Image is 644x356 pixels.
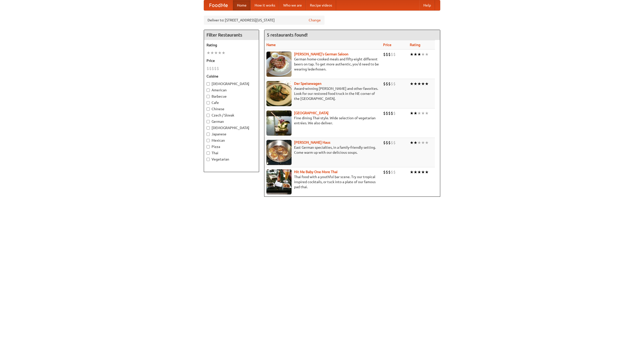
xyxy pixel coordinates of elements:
img: babythai.jpg [266,169,292,194]
label: [DEMOGRAPHIC_DATA] [207,81,256,86]
div: Deliver to: [STREET_ADDRESS][US_STATE] [204,16,325,25]
li: $ [209,66,212,71]
img: esthers.jpg [266,52,292,77]
li: ★ [417,140,421,145]
h5: Cuisine [207,74,256,79]
li: $ [391,81,393,87]
li: ★ [210,50,214,56]
li: $ [393,81,396,87]
li: ★ [414,169,417,175]
a: Price [383,43,391,47]
a: Name [266,43,276,47]
li: ★ [421,81,425,87]
a: [GEOGRAPHIC_DATA] [294,111,329,115]
h5: Rating [207,43,256,48]
li: $ [388,169,391,175]
input: Barbecue [207,95,210,98]
li: ★ [417,110,421,116]
li: ★ [425,81,429,87]
input: Czech / Slovak [207,114,210,117]
a: Help [419,0,435,10]
p: Award-winning [PERSON_NAME] and other favorites. Look for our restored food truck in the NE corne... [266,86,379,101]
input: American [207,89,210,92]
li: $ [214,66,217,71]
a: Home [233,0,251,10]
a: FoodMe [204,0,233,10]
li: $ [391,110,393,116]
li: $ [386,110,388,116]
li: $ [383,52,386,57]
li: ★ [222,50,225,56]
h4: Filter Restaurants [204,30,259,40]
li: $ [391,169,393,175]
li: ★ [421,52,425,57]
input: Cafe [207,101,210,104]
input: German [207,120,210,123]
a: How it works [251,0,279,10]
p: German home-cooked meals and fifty-eight different beers on tap. To get more authentic, you'd nee... [266,57,379,72]
li: $ [217,66,219,71]
input: Vegetarian [207,158,210,161]
li: ★ [425,110,429,116]
label: [DEMOGRAPHIC_DATA] [207,125,256,130]
input: [DEMOGRAPHIC_DATA] [207,126,210,130]
label: American [207,88,256,93]
a: Change [309,18,321,23]
li: ★ [414,81,417,87]
li: ★ [414,110,417,116]
label: Cafe [207,100,256,105]
label: Mexican [207,138,256,143]
p: Thai food with a youthful bar scene. Try our tropical inspired cocktails, or tuck into a plate of... [266,174,379,189]
li: $ [391,140,393,145]
input: Japanese [207,133,210,136]
li: $ [388,52,391,57]
li: ★ [214,50,218,56]
label: Chinese [207,106,256,111]
li: ★ [425,52,429,57]
label: Pizza [207,144,256,149]
li: ★ [410,140,414,145]
p: Fine dining Thai-style. Wide selection of vegetarian entrées. We also deliver. [266,115,379,126]
li: $ [386,140,388,145]
li: $ [393,140,396,145]
li: $ [212,66,214,71]
li: $ [383,140,386,145]
a: Der Speisewagen [294,82,321,86]
label: Japanese [207,132,256,137]
a: [PERSON_NAME] Haus [294,140,330,144]
li: ★ [417,52,421,57]
input: Mexican [207,139,210,142]
input: [DEMOGRAPHIC_DATA] [207,82,210,86]
li: ★ [410,81,414,87]
img: kohlhaus.jpg [266,140,292,165]
li: $ [388,140,391,145]
img: speisewagen.jpg [266,81,292,106]
label: Czech / Slovak [207,113,256,118]
li: ★ [417,81,421,87]
label: Vegetarian [207,157,256,162]
li: ★ [425,140,429,145]
li: $ [386,81,388,87]
img: satay.jpg [266,110,292,136]
a: Hit Me Baby One More Thai [294,170,338,174]
li: $ [388,81,391,87]
li: $ [207,66,209,71]
li: $ [383,81,386,87]
li: ★ [410,52,414,57]
label: Barbecue [207,94,256,99]
li: $ [386,169,388,175]
li: ★ [421,140,425,145]
input: Chinese [207,107,210,111]
b: [PERSON_NAME]'s German Saloon [294,52,348,56]
li: ★ [218,50,222,56]
label: Thai [207,150,256,155]
input: Pizza [207,145,210,148]
li: $ [383,110,386,116]
li: $ [386,52,388,57]
li: $ [391,52,393,57]
li: ★ [410,110,414,116]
